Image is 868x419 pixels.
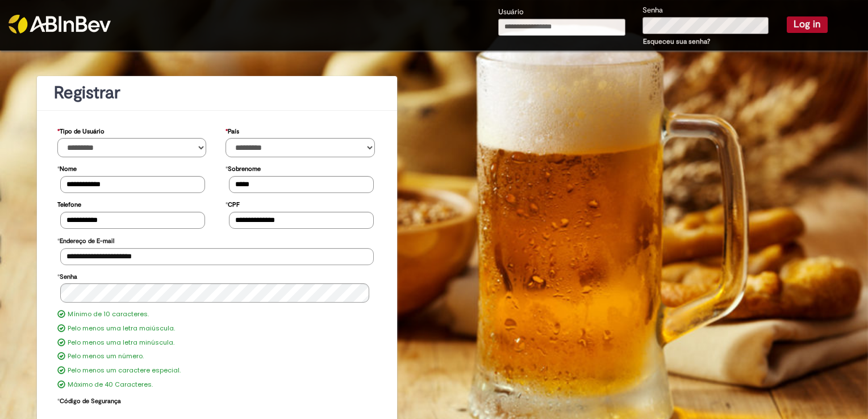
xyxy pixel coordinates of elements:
[57,122,105,139] label: Tipo de Usuário
[226,160,261,176] label: Sobrenome
[226,122,239,139] label: País
[226,195,240,212] label: CPF
[68,380,153,389] label: Máximo de 40 Caracteres.
[9,15,111,33] img: ABInbev-white.png
[68,338,174,347] label: Pelo menos uma letra minúscula.
[57,232,114,248] label: Endereço de E-mail
[54,83,380,102] h1: Registrar
[68,310,149,319] label: Mínimo de 10 caracteres.
[68,366,181,375] label: Pelo menos um caractere especial.
[787,16,828,32] button: Log in
[57,267,77,284] label: Senha
[498,7,524,18] label: Usuário
[68,352,144,361] label: Pelo menos um número.
[57,392,121,408] label: Código de Segurança
[642,5,663,16] label: Senha
[57,195,81,212] label: Telefone
[68,324,175,333] label: Pelo menos uma letra maiúscula.
[643,37,710,46] a: Esqueceu sua senha?
[57,160,77,176] label: Nome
